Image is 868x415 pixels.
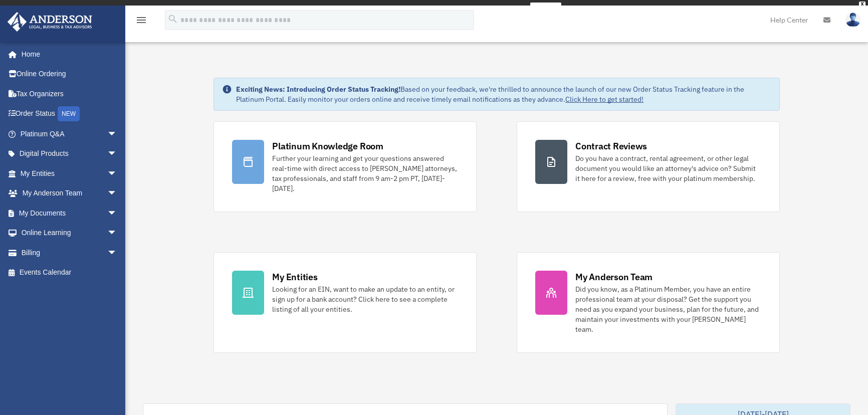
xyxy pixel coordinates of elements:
[213,121,477,212] a: Platinum Knowledge Room Further your learning and get your questions answered real-time with dire...
[7,183,132,203] a: My Anderson Teamarrow_drop_down
[7,44,127,64] a: Home
[7,144,132,164] a: Digital Productsarrow_drop_down
[272,140,383,152] div: Platinum Knowledge Room
[135,18,147,26] a: menu
[517,252,780,353] a: My Anderson Team Did you know, as a Platinum Member, you have an entire professional team at your...
[7,223,132,243] a: Online Learningarrow_drop_down
[213,252,477,353] a: My Entities Looking for an EIN, want to make an update to an entity, or sign up for a bank accoun...
[167,14,178,25] i: search
[7,124,132,144] a: Platinum Q&Aarrow_drop_down
[107,144,127,164] span: arrow_drop_down
[107,183,127,204] span: arrow_drop_down
[307,3,526,15] div: Get a chance to win 6 months of Platinum for free just by filling out this
[107,203,127,224] span: arrow_drop_down
[272,271,317,283] div: My Entities
[272,153,458,193] div: Further your learning and get your questions answered real-time with direct access to [PERSON_NAM...
[859,2,865,8] div: close
[5,12,95,32] img: Anderson Advisors Platinum Portal
[7,163,132,183] a: My Entitiesarrow_drop_down
[575,271,653,283] div: My Anderson Team
[135,14,147,26] i: menu
[7,263,132,283] a: Events Calendar
[7,84,132,104] a: Tax Organizers
[7,243,132,263] a: Billingarrow_drop_down
[7,203,132,223] a: My Documentsarrow_drop_down
[7,64,132,84] a: Online Ordering
[530,3,561,15] a: survey
[7,104,132,124] a: Order StatusNEW
[575,284,761,334] div: Did you know, as a Platinum Member, you have an entire professional team at your disposal? Get th...
[845,13,860,27] img: User Pic
[107,163,127,184] span: arrow_drop_down
[58,106,80,121] div: NEW
[236,84,771,104] div: Based on your feedback, we're thrilled to announce the launch of our new Order Status Tracking fe...
[517,121,780,212] a: Contract Reviews Do you have a contract, rental agreement, or other legal document you would like...
[107,124,127,144] span: arrow_drop_down
[236,85,400,94] strong: Exciting News: Introducing Order Status Tracking!
[272,284,458,314] div: Looking for an EIN, want to make an update to an entity, or sign up for a bank account? Click her...
[575,153,761,183] div: Do you have a contract, rental agreement, or other legal document you would like an attorney's ad...
[565,95,643,104] a: Click Here to get started!
[575,140,647,152] div: Contract Reviews
[107,223,127,244] span: arrow_drop_down
[107,243,127,263] span: arrow_drop_down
